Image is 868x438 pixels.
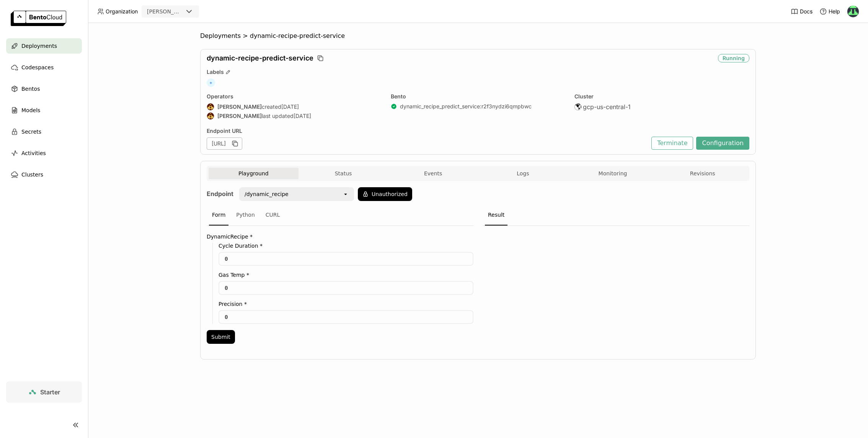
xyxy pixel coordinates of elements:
div: Form [209,205,228,226]
button: Playground [209,168,299,179]
span: + [207,78,215,87]
div: Operators [207,93,382,100]
button: Events [388,168,478,179]
button: Submit [207,330,235,344]
a: Starter [6,381,82,403]
div: Cluster [574,93,749,100]
button: Revisions [658,168,747,179]
span: Clusters [21,170,43,179]
span: gcp-us-central-1 [583,103,631,111]
img: Agastya Mondal [207,113,214,119]
button: Terminate [651,137,693,150]
div: [URL] [207,137,242,150]
div: last updated [207,112,382,120]
button: Monitoring [568,168,658,179]
a: Bentos [6,81,82,96]
div: Bento [391,93,566,100]
span: Deployments [200,32,241,40]
div: Running [718,54,749,62]
span: Models [21,106,40,115]
svg: open [343,191,349,197]
div: created [207,103,382,111]
div: CURL [263,205,283,226]
a: Docs [791,8,813,15]
a: Activities [6,145,82,161]
a: Clusters [6,167,82,182]
label: Cycle Duration * [219,243,473,249]
a: Secrets [6,124,82,139]
div: Labels [207,69,749,75]
button: Configuration [696,137,749,150]
div: Result [485,205,507,226]
label: Gas Temp * [219,272,473,278]
div: Endpoint URL [207,127,648,134]
strong: [PERSON_NAME] [217,103,262,110]
nav: Breadcrumbs navigation [200,32,756,40]
span: Codespaces [21,63,54,72]
img: logo [11,11,66,26]
span: Secrets [21,127,41,136]
div: [PERSON_NAME] [147,8,183,15]
span: [DATE] [281,103,299,110]
button: Unauthorized [358,187,412,201]
img: Agastya Mondal [207,103,214,110]
span: [DATE] [294,113,311,119]
label: DynamicRecipe * [207,234,473,240]
div: Help [819,8,840,15]
a: Models [6,103,82,118]
span: Docs [800,8,813,15]
img: Sean O'Callahan [847,6,859,17]
input: Selected /dynamic_recipe. [289,190,290,198]
input: Selected strella. [184,8,184,16]
span: > [241,32,250,40]
span: Organization [106,8,138,15]
span: dynamic-recipe-predict-service [207,54,313,62]
span: dynamic-recipe-predict-service [250,32,345,40]
span: Activities [21,149,46,158]
span: Logs [517,170,529,177]
span: Starter [40,388,60,396]
a: Deployments [6,38,82,54]
a: dynamic_recipe_predict_service:r2f3nydzi6qmpbwc [400,103,532,110]
div: Python [233,205,258,226]
strong: Endpoint [207,190,233,198]
a: Codespaces [6,60,82,75]
div: /dynamic_recipe [245,190,289,198]
strong: [PERSON_NAME] [217,113,262,119]
span: Help [829,8,840,15]
button: Status [299,168,388,179]
span: Bentos [21,84,40,93]
span: Deployments [21,41,57,51]
label: Precision * [219,301,473,307]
